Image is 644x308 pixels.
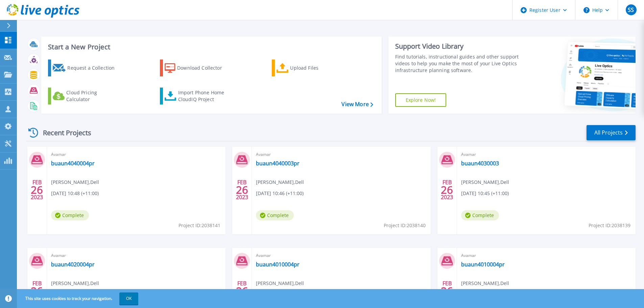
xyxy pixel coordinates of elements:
[119,292,138,305] button: OK
[441,187,453,193] span: 26
[236,177,248,202] div: FEB 2023
[256,280,304,287] span: [PERSON_NAME] , Dell
[48,43,373,51] h3: Start a New Project
[51,179,99,186] span: [PERSON_NAME] , Dell
[236,279,248,303] div: FEB 2023
[256,261,300,268] a: buaun4010004pr
[31,288,43,294] span: 26
[51,210,89,220] span: Complete
[51,190,99,197] span: [DATE] 10:48 (+11:00)
[341,101,373,108] a: View More
[272,60,347,76] a: Upload Files
[256,190,304,197] span: [DATE] 10:46 (+11:00)
[589,222,630,229] span: Project ID: 2038139
[461,151,631,158] span: Avamar
[628,7,634,13] span: SS
[178,222,220,229] span: Project ID: 2038141
[66,89,120,103] div: Cloud Pricing Calculator
[67,61,121,75] div: Request a Collection
[236,288,248,294] span: 26
[395,53,521,74] div: Find tutorials, instructional guides and other support videos to help you make the most of your L...
[256,160,300,167] a: buaun4040003pr
[395,42,521,51] div: Support Video Library
[461,179,509,186] span: [PERSON_NAME] , Dell
[48,88,123,104] a: Cloud Pricing Calculator
[440,279,453,303] div: FEB 2023
[440,177,453,202] div: FEB 2023
[236,187,248,193] span: 26
[461,252,631,259] span: Avamar
[26,124,100,141] div: Recent Projects
[178,89,231,103] div: Import Phone Home CloudIQ Project
[51,280,99,287] span: [PERSON_NAME] , Dell
[461,210,499,220] span: Complete
[461,261,505,268] a: buaun4010004pr
[51,151,221,158] span: Avamar
[256,151,426,158] span: Avamar
[51,261,95,268] a: buaun4020004pr
[290,61,344,75] div: Upload Files
[31,187,43,193] span: 26
[48,60,123,76] a: Request a Collection
[461,160,499,167] a: buaun4030003
[30,279,43,303] div: FEB 2023
[177,61,231,75] div: Download Collector
[384,222,426,229] span: Project ID: 2038140
[51,160,95,167] a: buaun4040004pr
[30,177,43,202] div: FEB 2023
[461,190,509,197] span: [DATE] 10:45 (+11:00)
[256,252,426,259] span: Avamar
[19,292,138,305] span: This site uses cookies to track your navigation.
[160,60,235,76] a: Download Collector
[461,280,509,287] span: [PERSON_NAME] , Dell
[587,125,636,140] a: All Projects
[256,179,304,186] span: [PERSON_NAME] , Dell
[395,93,447,107] a: Explore Now!
[441,288,453,294] span: 26
[256,210,294,220] span: Complete
[51,252,221,259] span: Avamar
